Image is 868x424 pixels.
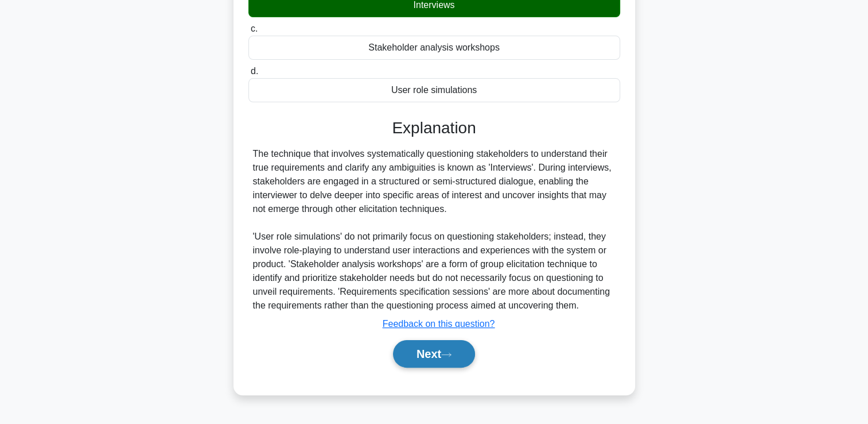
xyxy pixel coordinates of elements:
div: Stakeholder analysis workshops [248,36,620,60]
button: Next [393,340,475,368]
div: User role simulations [248,78,620,102]
h3: Explanation [255,118,613,138]
a: Feedback on this question? [383,319,495,329]
div: The technique that involves systematically questioning stakeholders to understand their true requ... [253,147,616,313]
span: d. [251,66,258,76]
span: c. [251,24,258,33]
